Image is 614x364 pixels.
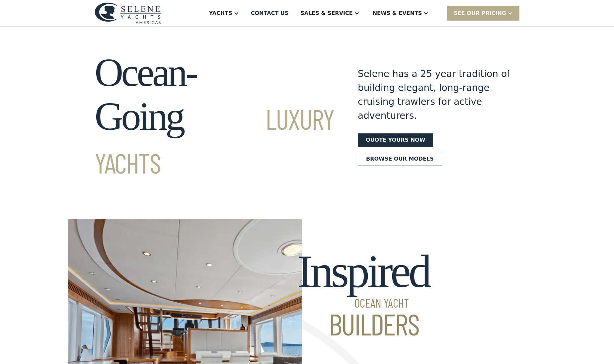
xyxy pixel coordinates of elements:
a: Quote yours now [358,133,433,147]
img: logo [95,2,161,24]
h1: Ocean-Going [95,51,334,182]
div: Sales & Service [300,9,352,17]
div: Yachts [209,9,232,17]
div: SEE Our Pricing [447,6,519,20]
div: SEE Our Pricing [454,9,506,17]
span: Luxury Yachts [95,102,334,179]
div: Selene has a 25 year tradition of building elegant, long-range cruising trawlers for active adven... [358,67,510,123]
span: Ocean Yacht [297,297,429,309]
div: News & EVENTS [373,9,422,17]
a: Browse our models [358,152,442,166]
div: Contact US [251,9,289,17]
h2: Inspired [297,246,429,339]
span: Builders [297,309,429,339]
